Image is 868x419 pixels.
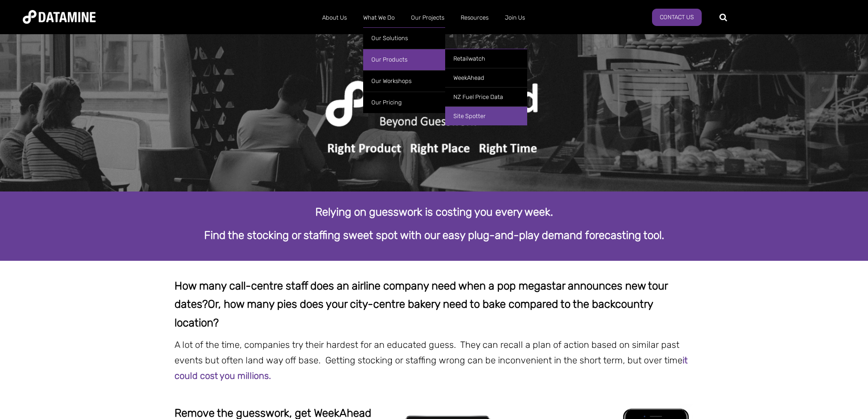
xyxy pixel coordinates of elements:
a: Our Products [363,49,445,70]
a: Our Projects [403,6,452,30]
a: About Us [314,6,355,30]
a: Retailwatch [445,49,527,68]
a: WeekAhead [445,68,527,87]
a: NZ Fuel Price Data [445,87,527,106]
strong: Relying on guesswork is costing you every week. [315,206,553,218]
a: Our Pricing [363,92,445,113]
span: How many call-centre staff does an airline company need when a pop megastar announces new tour da... [175,279,668,311]
img: Datamine [23,10,96,24]
strong: it could cost you millions. [175,355,688,381]
span: Or, how many pies does your city-centre bakery need to bake compared to the backcountry location? [175,298,653,329]
a: What We Do [355,6,403,30]
a: Join Us [497,6,533,30]
span: A lot of the time, companies try their hardest for an educated guess. They can recall a plan of a... [175,339,688,381]
a: Contact Us [652,9,702,26]
a: Our Workshops [363,70,445,92]
a: Our Solutions [363,27,445,49]
a: Resources [452,6,497,30]
strong: Find the stocking or staffing sweet spot with our easy plug-and-play demand forecasting tool. [204,229,664,242]
a: Site Spotter [445,106,527,125]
